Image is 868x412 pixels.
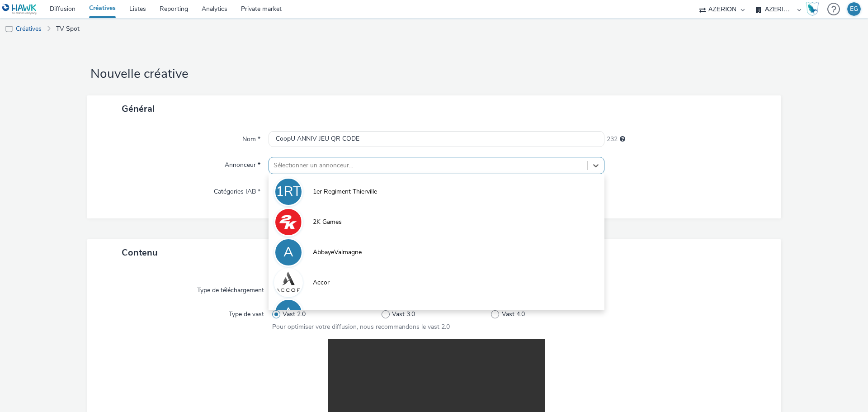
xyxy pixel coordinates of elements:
div: A [283,240,293,265]
div: 255 caractères maximum [620,135,625,144]
span: AbbayeValmagne [313,248,362,257]
span: Général [122,103,155,115]
span: Vast 4.0 [502,310,525,319]
label: Nom * [239,131,264,144]
label: Annonceur * [221,157,264,170]
img: undefined Logo [2,4,37,15]
img: Accor [275,270,302,296]
span: Pour optimiser votre diffusion, nous recommandons le vast 2.0 [272,322,450,331]
span: Accor [313,278,330,287]
label: Type de vast [225,306,268,319]
span: Vast 3.0 [392,310,415,319]
img: tv [5,25,14,34]
label: Type de téléchargement [193,282,268,295]
a: Hawk Academy [806,2,823,16]
span: 2K Games [313,218,342,227]
img: 2K Games [275,209,302,235]
div: EG [850,2,858,16]
a: TV Spot [52,18,84,40]
span: 232 [607,135,618,144]
div: A [283,300,293,326]
span: 1er Regiment Thierville [313,187,377,196]
span: Contenu [122,246,158,259]
input: Nom [269,131,604,147]
img: Hawk Academy [806,2,819,16]
span: Vast 2.0 [283,310,306,319]
h1: Nouvelle créative [87,66,781,83]
div: 1RT [276,179,301,204]
span: ACFA_MULTIMEDIA [313,308,370,317]
label: Catégories IAB * [210,184,264,196]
